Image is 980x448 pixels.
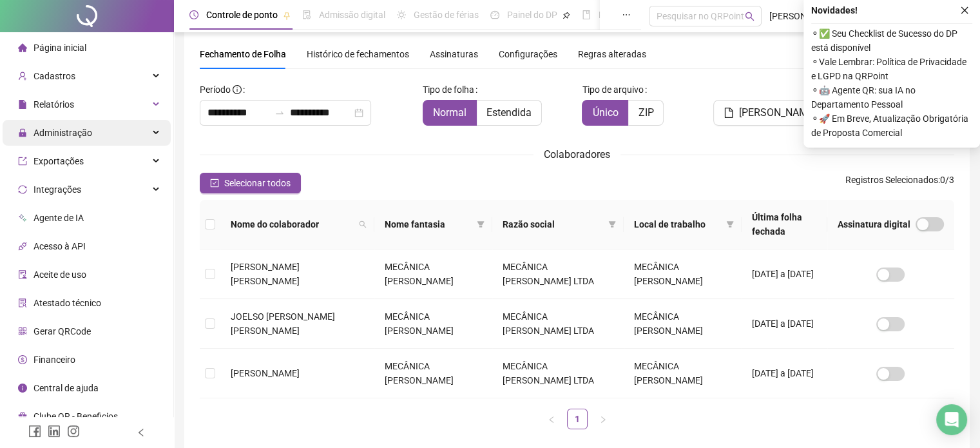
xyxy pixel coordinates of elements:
[274,108,285,118] span: swap-right
[385,217,472,231] span: Nome fantasia
[713,100,827,126] button: [PERSON_NAME]
[742,299,827,349] td: [DATE] a [DATE]
[742,349,827,398] td: [DATE] a [DATE]
[593,409,613,429] button: right
[474,215,487,234] span: filter
[593,409,613,429] li: Próxima página
[34,269,86,280] span: Aceite de uso
[811,26,972,55] span: ⚬ ✅ Seu Checklist de Sucesso do DP está disponível
[624,249,742,299] td: MECÂNICA [PERSON_NAME]
[374,349,492,398] td: MECÂNICA [PERSON_NAME]
[18,157,27,166] span: export
[726,220,734,228] span: filter
[34,43,86,53] span: Página inicial
[548,416,555,424] span: left
[638,106,653,119] span: ZIP
[507,10,557,20] span: Painel do DP
[283,12,291,19] span: pushpin
[200,84,231,95] span: Período
[34,383,99,393] span: Central de ajuda
[28,425,41,438] span: facebook
[18,298,27,307] span: solution
[433,106,466,119] span: Normal
[599,10,681,20] span: Folha de pagamento
[231,311,335,336] span: JOELSO [PERSON_NAME] [PERSON_NAME]
[319,10,385,20] span: Admissão digital
[634,217,721,231] span: Local de trabalho
[18,327,27,336] span: qrcode
[137,428,146,437] span: left
[486,106,532,119] span: Estendida
[492,299,624,349] td: MECÂNICA [PERSON_NAME] LTDA
[18,412,27,421] span: gift
[811,83,972,112] span: ⚬ 🤖 Agente QR: sua IA no Departamento Pessoal
[606,215,619,234] span: filter
[960,6,969,15] span: close
[200,173,301,193] button: Selecionar todos
[34,99,74,110] span: Relatórios
[231,368,300,378] span: [PERSON_NAME]
[302,10,311,19] span: file-done
[544,148,610,161] span: Colaboradores
[18,242,27,251] span: api
[359,220,367,228] span: search
[18,43,27,52] span: home
[567,409,588,429] li: 1
[599,416,607,424] span: right
[374,249,492,299] td: MECÂNICA [PERSON_NAME]
[582,83,643,97] span: Tipo de arquivo
[745,12,754,21] span: search
[34,411,118,422] span: Clube QR - Beneficios
[34,71,75,81] span: Cadastros
[490,10,499,19] span: dashboard
[568,409,587,429] a: 1
[34,241,86,251] span: Acesso à API
[224,176,291,190] span: Selecionar todos
[492,249,624,299] td: MECÂNICA [PERSON_NAME] LTDA
[231,217,354,231] span: Nome do colaborador
[18,384,27,393] span: info-circle
[622,10,631,19] span: ellipsis
[541,409,562,429] li: Página anterior
[739,105,816,121] span: [PERSON_NAME]
[374,299,492,349] td: MECÂNICA [PERSON_NAME]
[578,50,646,59] span: Regras alteradas
[477,220,485,228] span: filter
[769,9,851,23] span: [PERSON_NAME] [PERSON_NAME]
[307,49,409,59] span: Histórico de fechamentos
[541,409,562,429] button: left
[562,12,570,19] span: pushpin
[608,220,616,228] span: filter
[18,100,27,109] span: file
[811,112,972,140] span: ⚬ 🚀 Em Breve, Atualização Obrigatória de Proposta Comercial
[845,175,938,185] span: Registros Selecionados
[430,50,478,59] span: Assinaturas
[34,128,92,138] span: Administração
[34,355,75,365] span: Financeiro
[499,50,557,59] span: Configurações
[582,10,591,19] span: book
[210,179,219,188] span: check-square
[492,349,624,398] td: MECÂNICA [PERSON_NAME] LTDA
[811,3,858,17] span: Novidades !
[34,213,84,223] span: Agente de IA
[34,298,101,308] span: Atestado técnico
[742,200,827,249] th: Última folha fechada
[200,49,286,59] span: Fechamento de Folha
[67,425,80,438] span: instagram
[356,215,369,234] span: search
[592,106,618,119] span: Único
[48,425,61,438] span: linkedin
[414,10,479,20] span: Gestão de férias
[838,217,910,231] span: Assinatura digital
[18,128,27,137] span: lock
[34,184,81,195] span: Integrações
[423,83,474,97] span: Tipo de folha
[231,262,300,286] span: [PERSON_NAME] [PERSON_NAME]
[845,173,954,193] span: : 0 / 3
[811,55,972,83] span: ⚬ Vale Lembrar: Política de Privacidade e LGPD na QRPoint
[18,270,27,279] span: audit
[503,217,603,231] span: Razão social
[34,326,91,336] span: Gerar QRCode
[34,156,84,166] span: Exportações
